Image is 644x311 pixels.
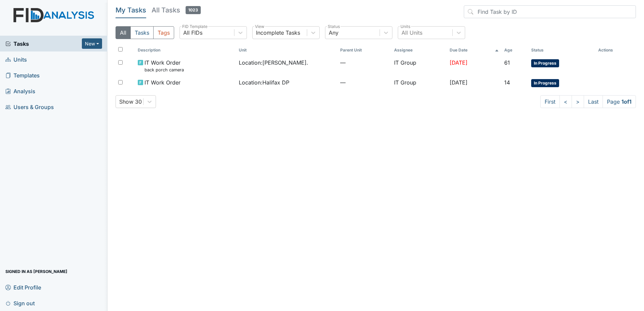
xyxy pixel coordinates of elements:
[5,40,82,48] a: Tasks
[116,26,174,39] div: Type filter
[144,59,184,73] span: IT Work Order back porch camera
[540,95,636,108] nav: task-pagination
[401,29,422,37] div: All Units
[5,298,35,308] span: Sign out
[5,266,67,277] span: Signed in as [PERSON_NAME]
[559,95,572,108] a: <
[504,59,510,66] span: 61
[531,59,559,67] span: In Progress
[135,44,236,56] th: Toggle SortBy
[256,29,300,37] div: Incomplete Tasks
[603,95,636,108] span: Page
[186,6,201,14] span: 1023
[118,47,123,51] input: Toggle All Rows Selected
[572,95,584,108] a: >
[5,102,54,112] span: Users & Groups
[595,44,629,56] th: Actions
[119,98,142,106] div: Show 30
[144,78,181,87] span: IT Work Order
[340,78,389,87] span: —
[528,44,595,56] th: Toggle SortBy
[340,59,389,67] span: —
[144,67,184,73] small: back porch camera
[450,79,468,86] span: [DATE]
[5,70,40,80] span: Templates
[130,26,154,39] button: Tasks
[391,44,447,56] th: Assignee
[540,95,560,108] a: First
[239,78,289,87] span: Location : Halifax DP
[5,282,41,292] span: Edit Profile
[447,44,502,56] th: Toggle SortBy
[502,44,528,56] th: Toggle SortBy
[464,5,636,18] input: Find Task by ID
[153,26,174,39] button: Tags
[82,38,102,49] button: New
[621,98,632,105] strong: 1 of 1
[531,79,559,87] span: In Progress
[239,59,308,67] span: Location : [PERSON_NAME].
[5,86,35,96] span: Analysis
[329,29,339,37] div: Any
[584,95,603,108] a: Last
[337,44,391,56] th: Toggle SortBy
[152,5,201,15] h5: All Tasks
[5,54,27,65] span: Units
[504,79,510,86] span: 14
[391,76,447,90] td: IT Group
[183,29,202,37] div: All FIDs
[116,26,131,39] button: All
[391,56,447,76] td: IT Group
[116,5,146,15] h5: My Tasks
[450,59,468,66] span: [DATE]
[236,44,337,56] th: Toggle SortBy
